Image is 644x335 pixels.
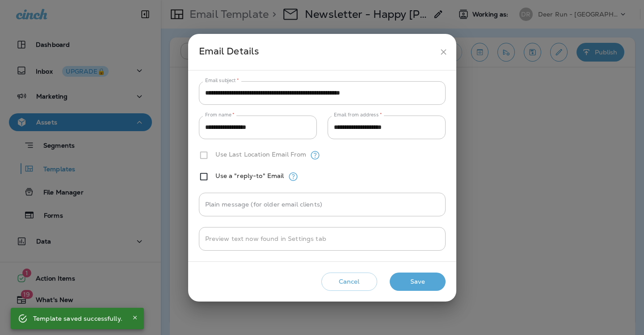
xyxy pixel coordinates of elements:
button: close [435,44,452,60]
button: Save [390,273,446,291]
div: Template saved successfully. [33,310,122,327]
label: Email from address [334,112,382,118]
label: Use a "reply-to" Email [215,172,284,179]
button: Close [130,312,140,323]
div: Email Details [199,44,435,60]
label: Use Last Location Email From [215,151,307,158]
button: Cancel [321,273,377,291]
label: Email subject [205,77,239,84]
label: From name [205,112,235,118]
